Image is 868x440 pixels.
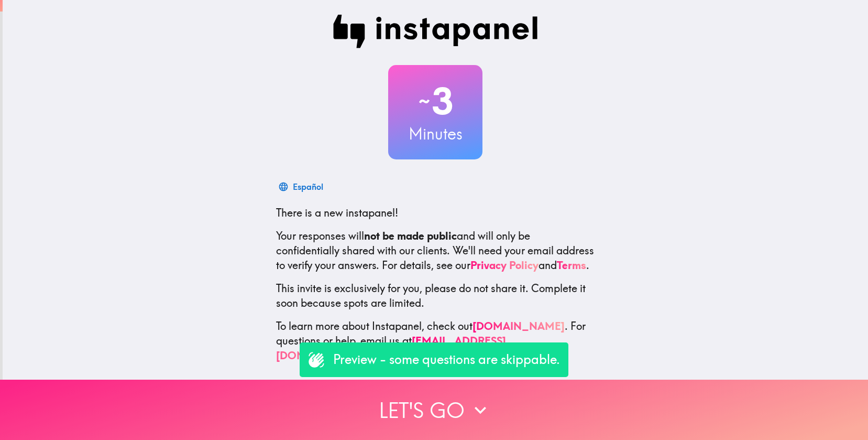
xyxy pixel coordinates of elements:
[276,229,595,273] p: Your responses will and will only be confidentially shared with our clients. We'll need your emai...
[388,123,482,145] h3: Minutes
[276,206,398,219] span: There is a new instapanel!
[364,229,457,242] b: not be made public
[417,85,432,117] span: ~
[276,319,595,363] p: To learn more about Instapanel, check out . For questions or help, email us at .
[473,319,565,332] a: [DOMAIN_NAME]
[276,281,595,310] p: This invite is exclusively for you, please do not share it. Complete it soon because spots are li...
[388,80,482,123] h2: 3
[276,176,327,197] button: Español
[470,259,539,272] a: Privacy Policy
[557,259,586,272] a: Terms
[333,15,538,48] img: Instapanel
[333,351,560,369] p: Preview - some questions are skippable.
[276,334,506,362] a: [EMAIL_ADDRESS][DOMAIN_NAME]
[293,179,323,194] div: Español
